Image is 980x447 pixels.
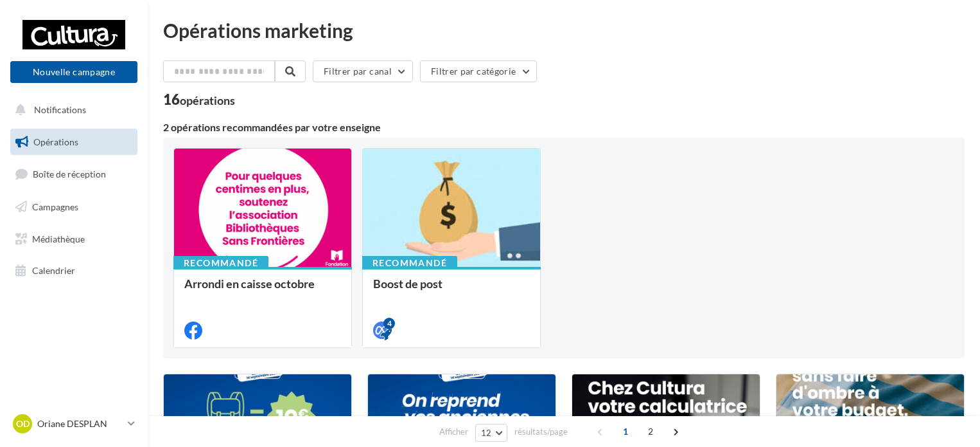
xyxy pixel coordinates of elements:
[10,412,137,436] a: OD Oriane DESPLAN
[362,256,457,270] div: Recommandé
[163,21,965,40] div: Opérations marketing
[32,265,75,276] span: Calendrier
[640,421,661,442] span: 2
[33,169,106,179] span: Boîte de réception
[439,426,468,438] span: Afficher
[8,96,135,123] button: Notifications
[32,233,85,244] span: Médiathèque
[34,104,86,115] span: Notifications
[8,194,140,221] a: Campagnes
[10,61,137,83] button: Nouvelle campagne
[373,277,530,303] div: Boost de post
[481,428,492,438] span: 12
[475,424,508,442] button: 12
[420,60,537,82] button: Filtrer par catégorie
[32,201,78,212] span: Campagnes
[8,257,140,284] a: Calendrier
[514,426,568,438] span: résultats/page
[173,256,268,270] div: Recommandé
[8,129,140,156] a: Opérations
[8,226,140,253] a: Médiathèque
[33,136,78,147] span: Opérations
[163,93,235,107] div: 16
[180,95,235,106] div: opérations
[313,60,413,82] button: Filtrer par canal
[16,417,30,430] span: OD
[383,318,395,329] div: 4
[615,421,636,442] span: 1
[163,122,965,132] div: 2 opérations recommandées par votre enseigne
[8,160,140,188] a: Boîte de réception
[184,277,341,303] div: Arrondi en caisse octobre
[37,417,123,430] p: Oriane DESPLAN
